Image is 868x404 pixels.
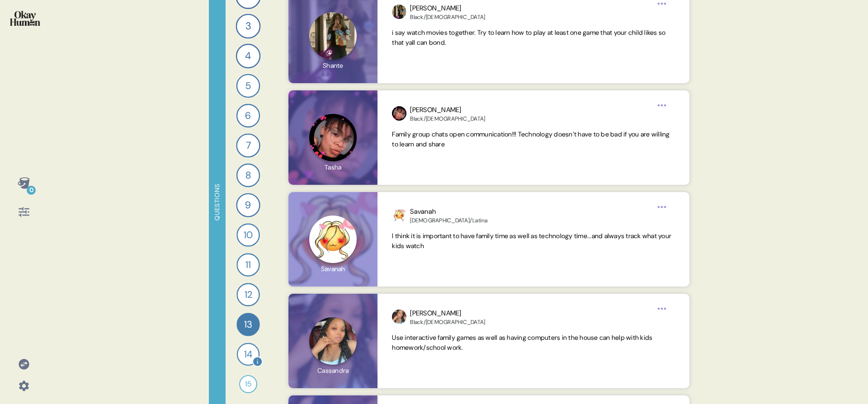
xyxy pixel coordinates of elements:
div: Savanah [410,207,487,217]
div: 15 [239,375,257,393]
img: profilepic_24665420903090514.jpg [392,310,406,324]
img: profilepic_31094366760207871.jpg [392,208,406,222]
div: 11 [236,253,259,276]
div: 6 [236,104,260,127]
span: i say watch movies together. Try to learn how to play at least one game that your child likes so ... [392,28,665,47]
div: Black/[DEMOGRAPHIC_DATA] [410,319,485,326]
div: 5 [236,74,260,98]
div: 3 [236,14,261,39]
div: 12 [236,283,259,306]
div: 14 [237,343,259,366]
div: [PERSON_NAME] [410,3,485,14]
span: Use interactive family games as well as having computers in the house can help with kids homework... [392,334,652,352]
div: Black/[DEMOGRAPHIC_DATA] [410,115,485,122]
img: profilepic_24496701623349091.jpg [392,106,406,121]
div: [DEMOGRAPHIC_DATA]/Latina [410,217,487,224]
span: I think it is important to have family time as well as technology time...and always track what yo... [392,232,671,250]
img: profilepic_24225102100446443.jpg [392,5,406,19]
div: 7 [236,133,260,157]
div: 4 [236,44,260,68]
div: 9 [236,193,260,217]
div: Black/[DEMOGRAPHIC_DATA] [410,14,485,21]
div: [PERSON_NAME] [410,308,485,319]
div: 13 [236,313,259,336]
img: okayhuman.3b1b6348.png [10,11,40,26]
div: 0 [27,186,36,195]
div: [PERSON_NAME] [410,105,485,115]
span: Family group chats open communication!!! Technology doesn’t have to be bad if you are willing to ... [392,130,670,148]
div: 8 [236,164,260,187]
div: 10 [236,223,259,246]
